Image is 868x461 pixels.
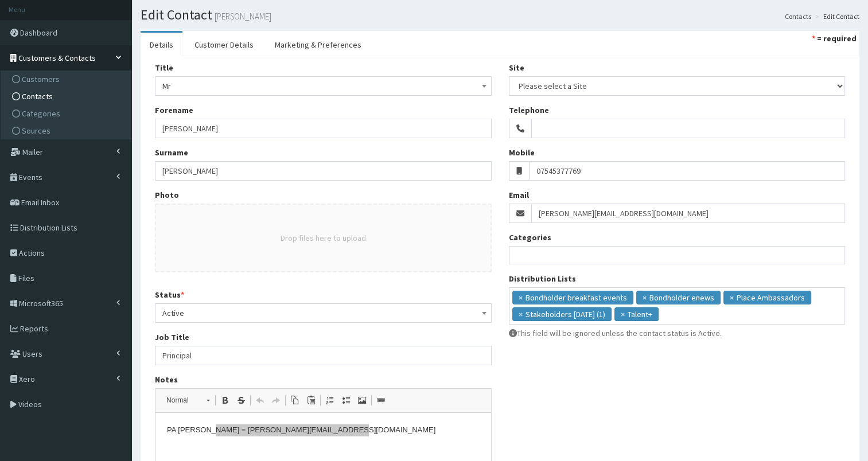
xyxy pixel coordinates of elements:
[20,222,77,233] span: Distribution Lists
[141,7,859,22] h1: Edit Contact
[266,33,371,57] a: Marketing & Preferences
[509,147,535,158] label: Mobile
[509,232,551,243] label: Categories
[512,291,633,304] li: Bondholder breakfast events
[161,393,201,408] span: Normal
[252,393,268,408] a: Undo (Ctrl+Z)
[18,273,34,283] span: Files
[354,393,370,408] a: Image
[155,62,173,73] label: Title
[22,108,60,119] span: Categories
[322,393,338,408] a: Insert/Remove Numbered List
[509,104,549,116] label: Telephone
[3,122,131,139] a: Sources
[160,392,216,408] a: Normal
[185,33,263,57] a: Customer Details
[621,308,625,320] span: ×
[20,323,48,334] span: Reports
[22,349,42,359] span: Users
[18,53,96,63] span: Customers & Contacts
[303,393,319,408] a: Paste (Ctrl+V)
[22,91,53,101] span: Contacts
[287,393,303,408] a: Copy (Ctrl+C)
[19,172,42,182] span: Events
[3,71,131,88] a: Customers
[155,374,178,385] label: Notes
[162,305,484,321] span: Active
[233,393,249,408] a: Strike Through
[3,105,131,122] a: Categories
[509,327,846,339] p: This field will be ignored unless the contact status is Active.
[20,28,57,38] span: Dashboard
[155,76,492,96] span: Mr
[509,189,529,201] label: Email
[22,74,60,84] span: Customers
[141,33,182,57] a: Details
[509,62,524,73] label: Site
[281,232,366,244] button: Drop files here to upload
[614,307,659,321] li: Talent+
[19,374,35,384] span: Xero
[338,393,354,408] a: Insert/Remove Bulleted List
[11,11,324,24] p: PA [PERSON_NAME] = [PERSON_NAME][EMAIL_ADDRESS][DOMAIN_NAME]
[643,292,647,303] span: ×
[155,303,492,323] span: Active
[217,393,233,408] a: Bold (Ctrl+B)
[785,11,811,21] a: Contacts
[636,291,721,304] li: Bondholder enews
[19,298,63,308] span: Microsoft365
[155,147,188,158] label: Surname
[723,291,811,304] li: Place Ambassadors
[21,197,59,208] span: Email Inbox
[22,126,50,136] span: Sources
[155,104,193,116] label: Forename
[22,147,43,157] span: Mailer
[155,189,179,201] label: Photo
[155,289,184,300] label: Status
[373,393,389,408] a: Link (Ctrl+L)
[519,292,523,303] span: ×
[817,33,857,44] strong: = required
[212,12,271,21] small: [PERSON_NAME]
[268,393,284,408] a: Redo (Ctrl+Y)
[18,399,42,409] span: Videos
[730,292,734,303] span: ×
[509,273,576,284] label: Distribution Lists
[512,307,612,321] li: Stakeholders May 2023 (1)
[155,331,189,343] label: Job Title
[162,78,484,94] span: Mr
[812,11,859,21] li: Edit Contact
[519,308,523,320] span: ×
[19,248,45,258] span: Actions
[3,88,131,105] a: Contacts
